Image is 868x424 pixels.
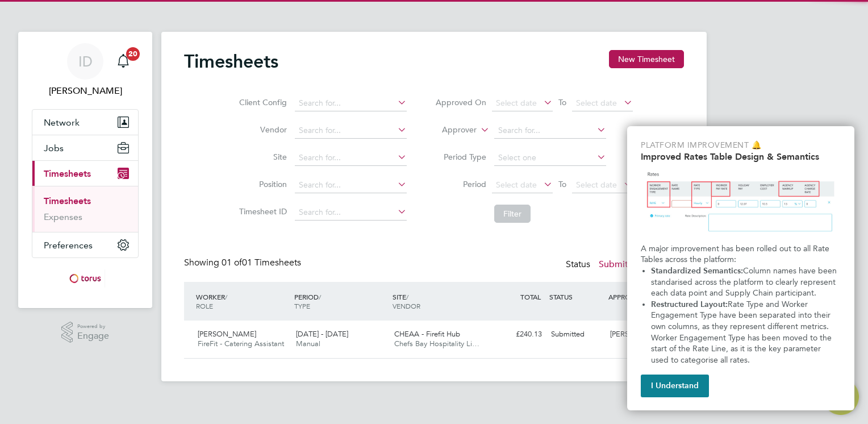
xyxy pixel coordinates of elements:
input: Search for... [295,205,407,221]
div: Status [566,257,661,273]
span: Manual [296,339,320,348]
span: 01 of [222,257,242,268]
p: A major improvement has been rolled out to all Rate Tables across the platform: [641,243,841,265]
span: TYPE [294,301,310,310]
label: Client Config [236,97,287,107]
img: torus-logo-retina.png [65,269,105,288]
input: Search for... [295,177,407,193]
input: Search for... [295,95,407,111]
span: TOTAL [520,292,541,301]
label: Timesheet ID [236,206,287,217]
p: Platform Improvement 🔔 [641,140,841,151]
input: Search for... [295,123,407,139]
a: Expenses [44,211,82,222]
span: Chefs Bay Hospitality Li… [394,339,479,348]
label: Vendor [236,124,287,135]
h2: Timesheets [184,50,278,73]
span: Select date [496,180,537,190]
button: New Timesheet [609,50,684,68]
button: Filter [494,205,531,223]
span: Iolanda Davies [32,84,139,98]
span: [DATE] - [DATE] [296,329,348,339]
span: ID [78,54,93,69]
div: APPROVER [606,286,665,307]
label: Approved On [435,97,486,107]
label: Site [236,152,287,162]
div: [PERSON_NAME] [606,325,665,344]
a: Go to home page [32,269,139,288]
input: Select one [494,150,606,166]
span: To [555,177,570,192]
a: Timesheets [44,196,91,206]
h2: Improved Rates Table Design & Semantics [641,151,841,162]
a: Go to account details [32,43,139,98]
span: / [406,292,408,301]
div: PERIOD [291,286,390,316]
span: 20 [126,47,140,61]
span: CHEAA - Firefit Hub [394,329,460,339]
input: Search for... [295,150,407,166]
span: To [555,95,570,110]
nav: Main navigation [18,32,152,308]
span: VENDOR [393,301,420,310]
span: Preferences [44,240,93,251]
div: Improved Rate Table Semantics [627,126,854,410]
div: STATUS [546,286,606,307]
div: WORKER [193,286,291,316]
strong: Standardized Semantics: [651,266,743,276]
span: Column names have been standarised across the platform to clearly represent each data point and S... [651,266,839,298]
button: I Understand [641,375,709,397]
span: Powered by [77,322,109,331]
span: Jobs [44,143,64,153]
label: Position [236,179,287,189]
span: Select date [576,98,617,108]
span: Select date [496,98,537,108]
label: Submitted [599,259,659,270]
label: Period Type [435,152,486,162]
span: Network [44,117,80,128]
span: FireFit - Catering Assistant [198,339,284,348]
div: Showing [184,257,303,269]
span: / [319,292,321,301]
div: SITE [390,286,488,316]
span: Select date [576,180,617,190]
div: £240.13 [487,325,546,344]
img: Updated Rates Table Design & Semantics [641,167,841,239]
label: Period [435,179,486,189]
span: Engage [77,331,109,341]
label: Approver [425,124,477,136]
span: [PERSON_NAME] [198,329,256,339]
span: ROLE [196,301,213,310]
div: Submitted [546,325,606,344]
input: Search for... [494,123,606,139]
span: 01 Timesheets [222,257,301,268]
span: / [225,292,227,301]
strong: Restructured Layout: [651,300,728,309]
span: Rate Type and Worker Engagement Type have been separated into their own columns, as they represen... [651,300,834,365]
span: Timesheets [44,168,91,179]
